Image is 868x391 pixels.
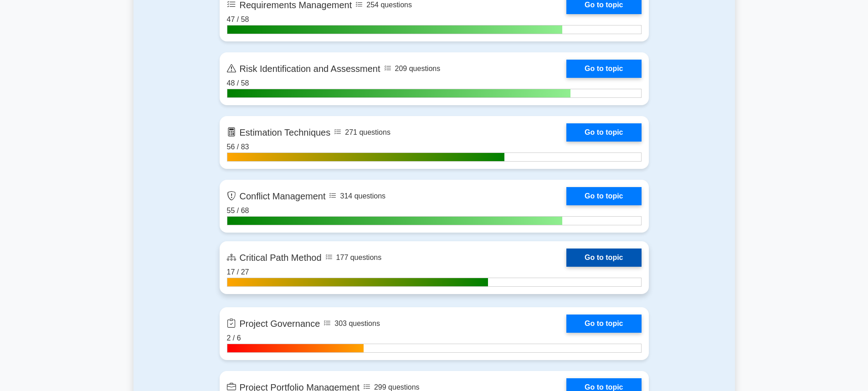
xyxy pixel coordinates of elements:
a: Go to topic [566,60,641,78]
a: Go to topic [566,187,641,205]
a: Go to topic [566,123,641,142]
a: Go to topic [566,315,641,333]
a: Go to topic [566,249,641,267]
